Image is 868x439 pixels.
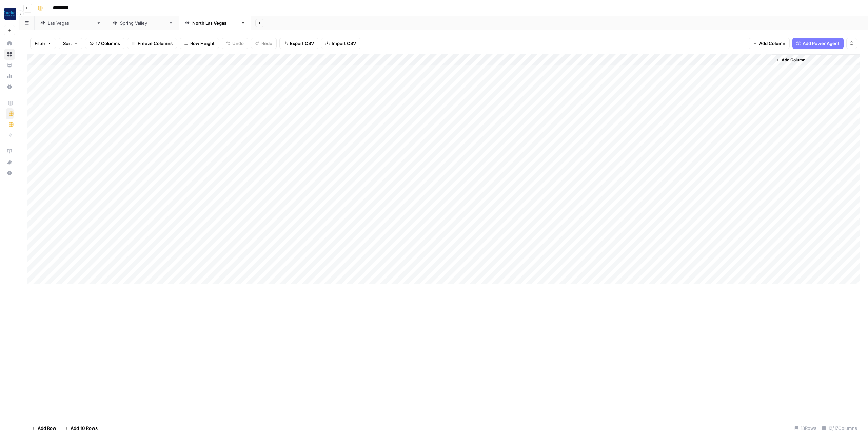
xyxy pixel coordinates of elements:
div: [GEOGRAPHIC_DATA] [48,20,94,26]
a: Your Data [4,60,15,71]
button: Add Column [749,38,790,49]
button: Add Power Agent [792,38,844,49]
button: Undo [222,38,248,49]
button: What's new? [4,157,15,168]
div: [GEOGRAPHIC_DATA] [192,20,238,26]
span: Add Column [759,40,785,47]
span: Add 10 Rows [71,425,98,432]
span: 17 Columns [96,40,120,47]
img: Rocket Pilots Logo [4,8,16,20]
span: Redo [261,40,272,47]
a: Home [4,38,15,49]
button: Add Column [773,56,808,64]
button: Freeze Columns [127,38,177,49]
a: [GEOGRAPHIC_DATA] [107,16,179,30]
button: Add Row [27,423,60,434]
span: Filter [35,40,45,47]
span: Row Height [190,40,215,47]
a: [GEOGRAPHIC_DATA] [179,16,251,30]
button: Sort [59,38,82,49]
span: Freeze Columns [138,40,173,47]
span: Import CSV [332,40,356,47]
span: Add Power Agent [803,40,840,47]
button: Row Height [180,38,219,49]
button: 17 Columns [85,38,124,49]
div: [GEOGRAPHIC_DATA] [120,20,166,26]
button: Import CSV [321,38,360,49]
a: AirOps Academy [4,146,15,157]
button: Add 10 Rows [60,423,102,434]
div: 12/17 Columns [819,423,860,434]
span: Sort [63,40,72,47]
button: Export CSV [279,38,318,49]
div: 18 Rows [792,423,819,434]
div: What's new? [4,157,15,167]
button: Help + Support [4,168,15,178]
span: Undo [232,40,244,47]
button: Redo [251,38,277,49]
a: Settings [4,81,15,92]
button: Filter [30,38,56,49]
a: Browse [4,49,15,60]
button: Workspace: Rocket Pilots [4,5,15,22]
span: Add Column [782,57,805,63]
a: Usage [4,71,15,81]
a: [GEOGRAPHIC_DATA] [35,16,107,30]
span: Add Row [38,425,56,432]
span: Export CSV [290,40,314,47]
